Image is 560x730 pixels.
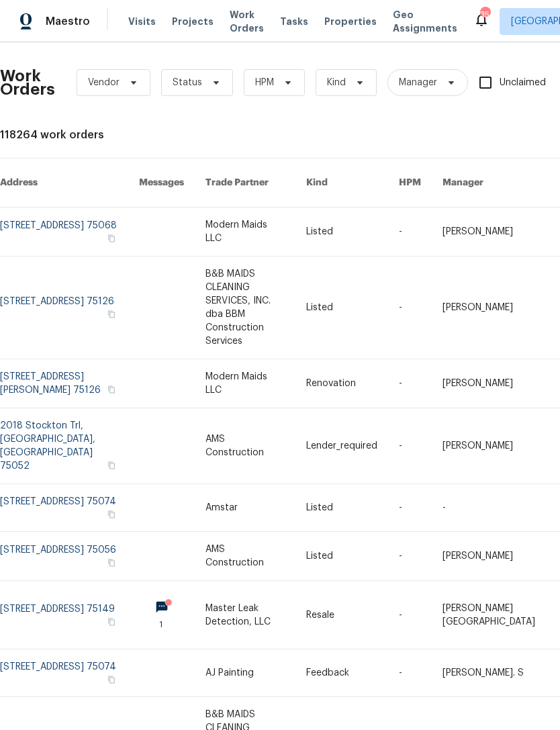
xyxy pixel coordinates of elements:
[46,15,90,28] span: Maestro
[388,532,432,581] td: -
[128,158,195,208] th: Messages
[432,581,552,649] td: [PERSON_NAME][GEOGRAPHIC_DATA]
[388,484,432,532] td: -
[195,359,295,408] td: Modern Maids LLC
[295,408,388,484] td: Lender_required
[327,76,346,89] span: Kind
[295,208,388,257] td: Listed
[172,15,214,28] span: Projects
[105,459,118,471] button: Copy Address
[388,649,432,697] td: -
[105,674,118,686] button: Copy Address
[295,649,388,697] td: Feedback
[195,208,295,257] td: Modern Maids LLC
[324,15,377,28] span: Properties
[295,359,388,408] td: Renovation
[295,257,388,359] td: Listed
[432,484,552,532] td: -
[195,649,295,697] td: AJ Painting
[388,581,432,649] td: -
[173,76,202,89] span: Status
[105,616,118,628] button: Copy Address
[88,76,120,89] span: Vendor
[432,359,552,408] td: [PERSON_NAME]
[500,76,546,90] span: Unclaimed
[105,557,118,569] button: Copy Address
[432,257,552,359] td: [PERSON_NAME]
[255,76,274,89] span: HPM
[432,649,552,697] td: [PERSON_NAME]. S
[388,208,432,257] td: -
[195,257,295,359] td: B&B MAIDS CLEANING SERVICES, INC. dba BBM Construction Services
[280,17,308,26] span: Tasks
[388,408,432,484] td: -
[432,408,552,484] td: [PERSON_NAME]
[295,158,388,208] th: Kind
[388,257,432,359] td: -
[105,232,118,244] button: Copy Address
[432,208,552,257] td: [PERSON_NAME]
[195,408,295,484] td: AMS Construction
[230,8,264,35] span: Work Orders
[195,484,295,532] td: Amstar
[195,581,295,649] td: Master Leak Detection, LLC
[480,8,489,21] div: 35
[195,158,295,208] th: Trade Partner
[432,158,552,208] th: Manager
[295,581,388,649] td: Resale
[399,76,437,89] span: Manager
[195,532,295,581] td: AMS Construction
[388,359,432,408] td: -
[388,158,432,208] th: HPM
[295,484,388,532] td: Listed
[105,308,118,320] button: Copy Address
[128,15,156,28] span: Visits
[432,532,552,581] td: [PERSON_NAME]
[295,532,388,581] td: Listed
[105,508,118,520] button: Copy Address
[105,383,118,396] button: Copy Address
[393,8,457,35] span: Geo Assignments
